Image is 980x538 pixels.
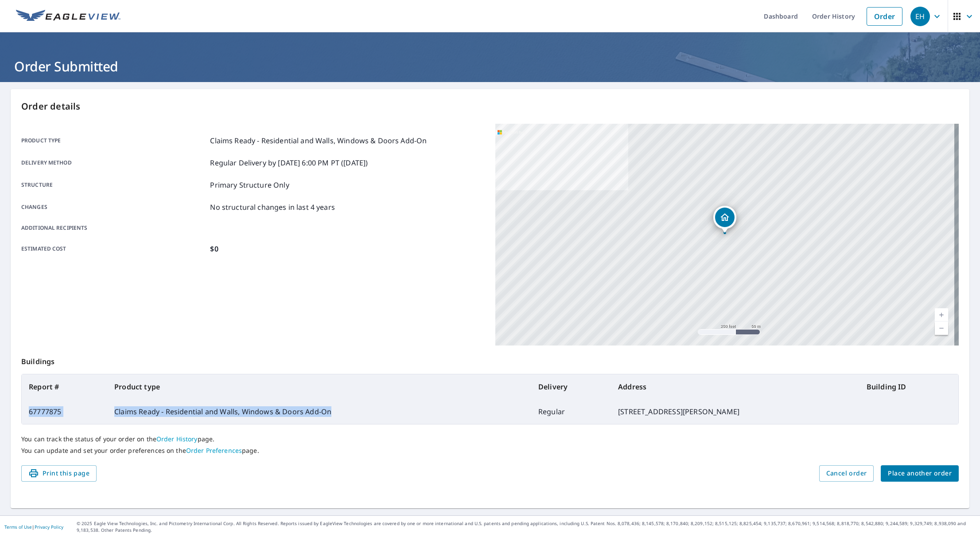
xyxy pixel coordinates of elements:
[611,374,859,399] th: Address
[21,243,206,254] p: Estimated cost
[4,524,32,530] a: Terms of Use
[859,374,958,399] th: Building ID
[21,465,97,482] button: Print this page
[4,524,63,530] p: |
[21,447,959,455] p: You can update and set your order preferences on the page.
[21,224,206,232] p: Additional recipients
[28,468,89,479] span: Print this page
[210,135,427,146] p: Claims Ready - Residential and Walls, Windows & Doors Add-On
[935,322,948,335] a: Current Level 17, Zoom Out
[35,524,63,530] a: Privacy Policy
[11,57,969,75] h1: Order Submitted
[888,468,952,479] span: Place another order
[881,465,959,482] button: Place another order
[867,7,902,26] a: Order
[21,346,959,374] p: Buildings
[21,157,206,168] p: Delivery method
[21,135,206,146] p: Product type
[210,157,368,168] p: Regular Delivery by [DATE] 6:00 PM PT ([DATE])
[819,465,874,482] button: Cancel order
[21,435,959,443] p: You can track the status of your order on the page.
[531,374,611,399] th: Delivery
[16,10,121,23] img: EV Logo
[156,435,198,443] a: Order History
[77,520,976,534] p: © 2025 Eagle View Technologies, Inc. and Pictometry International Corp. All Rights Reserved. Repo...
[531,399,611,424] td: Regular
[22,374,107,399] th: Report #
[611,399,859,424] td: [STREET_ADDRESS][PERSON_NAME]
[210,243,218,254] p: $0
[21,202,206,212] p: Changes
[107,399,531,424] td: Claims Ready - Residential and Walls, Windows & Doors Add-On
[21,180,206,190] p: Structure
[21,100,959,113] p: Order details
[22,399,107,424] td: 67777875
[910,7,930,26] div: EH
[826,468,867,479] span: Cancel order
[107,374,531,399] th: Product type
[186,446,242,455] a: Order Preferences
[210,202,335,212] p: No structural changes in last 4 years
[935,308,948,322] a: Current Level 17, Zoom In
[210,180,289,190] p: Primary Structure Only
[713,206,736,233] div: Dropped pin, building 1, Residential property, 742 Hager Ct Columbus, OH 43230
